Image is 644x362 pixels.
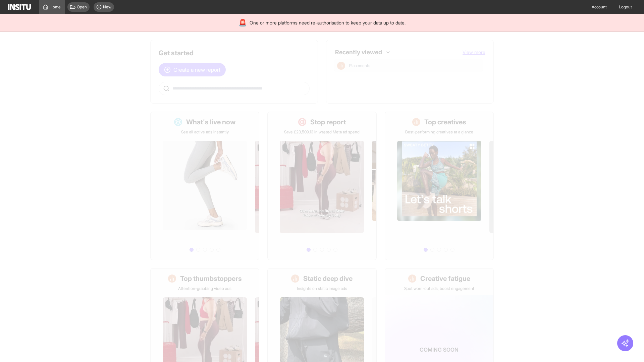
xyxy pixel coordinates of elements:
img: Logo [8,4,31,10]
span: Home [50,4,61,10]
span: New [103,4,111,10]
span: One or more platforms need re-authorisation to keep your data up to date. [250,19,406,26]
div: 🚨 [238,18,247,27]
span: Open [77,4,87,10]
